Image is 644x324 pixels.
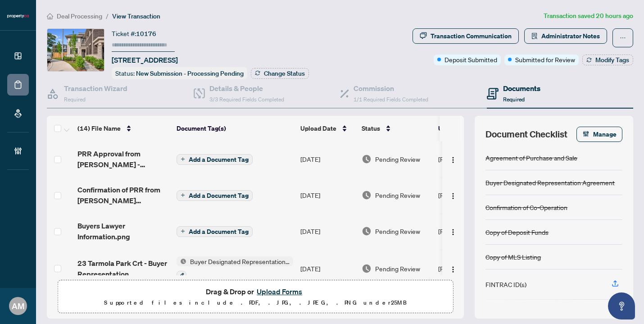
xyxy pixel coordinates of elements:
[177,225,253,237] button: Add a Document Tag
[300,123,336,133] span: Upload Date
[297,177,358,213] td: [DATE]
[544,11,633,21] article: Transaction saved 20 hours ago
[77,184,169,206] span: Confirmation of PRR from [PERSON_NAME][GEOGRAPHIC_DATA]png
[362,123,380,133] span: Status
[435,116,502,141] th: Uploaded By
[595,57,629,63] span: Modify Tags
[206,286,305,297] span: Drag & Drop or
[375,154,420,164] span: Pending Review
[444,55,497,64] span: Deposit Submitted
[181,229,185,233] span: plus
[446,261,460,276] button: Logo
[358,116,435,141] th: Status
[47,29,104,71] img: IMG-W12313758_1.jpg
[362,226,372,236] img: Document Status
[485,153,577,163] div: Agreement of Purchase and Sale
[375,190,420,200] span: Pending Review
[576,127,622,142] button: Manage
[106,11,109,21] li: /
[449,156,457,164] img: Logo
[47,13,53,19] span: home
[431,29,512,43] div: Transaction Communication
[181,193,185,197] span: plus
[503,96,525,103] span: Required
[485,128,567,141] span: Document Checklist
[58,280,453,314] span: Drag & Drop orUpload FormsSupported files include .PDF, .JPG, .JPEG, .PNG under25MB
[297,249,358,288] td: [DATE]
[531,33,538,39] span: solution
[136,30,156,38] span: 10176
[112,12,160,20] span: View Transaction
[413,28,519,44] button: Transaction Communication
[620,35,626,41] span: ellipsis
[254,286,305,297] button: Upload Forms
[63,297,447,308] p: Supported files include .PDF, .JPG, .JPEG, .PNG under 25 MB
[297,213,358,249] td: [DATE]
[375,226,420,236] span: Pending Review
[7,14,29,19] img: logo
[77,123,121,133] span: (14) File Name
[446,224,460,238] button: Logo
[251,68,309,79] button: Change Status
[354,96,428,103] span: 1/1 Required Fields Completed
[177,256,293,281] button: Status IconBuyer Designated Representation Agreement
[449,192,457,200] img: Logo
[189,228,249,235] span: Add a Document Tag
[435,177,502,213] td: [PERSON_NAME]
[77,148,169,170] span: PRR Approval from [PERSON_NAME] - Propertyca Mail - Confirmation of Personal lead PRR for Vishal ...
[524,28,607,44] button: Administrator Notes
[435,213,502,249] td: [PERSON_NAME]
[209,96,284,103] span: 3/3 Required Fields Completed
[177,154,253,165] button: Add a Document Tag
[297,116,358,141] th: Upload Date
[375,264,420,274] span: Pending Review
[593,127,617,141] span: Manage
[503,83,540,94] h4: Documents
[64,83,127,94] h4: Transaction Wizard
[608,292,635,319] button: Open asap
[112,28,156,39] div: Ticket #:
[77,258,169,279] span: 23 Tarmola Park Crt - Buyer Representation Agreement.pdf
[112,67,247,79] div: Status:
[12,300,24,312] span: AM
[74,116,173,141] th: (14) File Name
[209,83,284,94] h4: Details & People
[485,279,526,289] div: FINTRAC ID(s)
[189,192,249,199] span: Add a Document Tag
[485,202,567,212] div: Confirmation of Co-Operation
[485,252,541,262] div: Copy of MLS Listing
[446,188,460,202] button: Logo
[77,220,169,242] span: Buyers Lawyer Information.png
[541,29,600,43] span: Administrator Notes
[112,55,178,65] span: [STREET_ADDRESS]
[177,226,253,237] button: Add a Document Tag
[449,266,457,273] img: Logo
[446,152,460,166] button: Logo
[354,83,428,94] h4: Commission
[297,141,358,177] td: [DATE]
[362,264,372,274] img: Document Status
[177,190,253,201] button: Add a Document Tag
[64,96,86,103] span: Required
[181,157,185,161] span: plus
[173,116,297,141] th: Document Tag(s)
[435,249,502,288] td: [PERSON_NAME]
[177,189,253,201] button: Add a Document Tag
[485,178,615,187] div: Buyer Designated Representation Agreement
[177,256,186,266] img: Status Icon
[177,153,253,165] button: Add a Document Tag
[186,256,293,266] span: Buyer Designated Representation Agreement
[136,69,244,78] span: New Submission - Processing Pending
[485,227,549,237] div: Copy of Deposit Funds
[264,70,305,77] span: Change Status
[362,190,372,200] img: Document Status
[582,55,633,65] button: Modify Tags
[435,141,502,177] td: [PERSON_NAME]
[57,12,102,20] span: Deal Processing
[362,154,372,164] img: Document Status
[515,55,575,64] span: Submitted for Review
[189,156,249,163] span: Add a Document Tag
[449,228,457,236] img: Logo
